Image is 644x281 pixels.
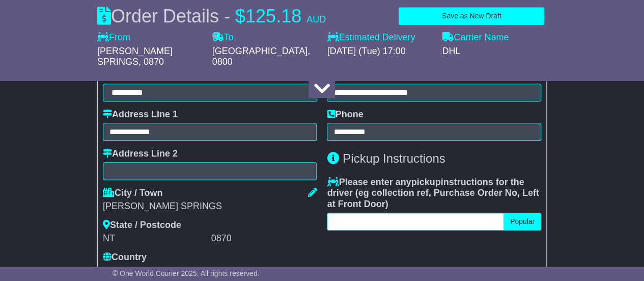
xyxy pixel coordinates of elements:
[212,32,234,43] label: To
[97,5,326,27] div: Order Details -
[103,201,317,212] div: [PERSON_NAME] SPRINGS
[97,32,130,43] label: From
[343,151,445,165] span: Pickup Instructions
[411,177,441,187] span: pickup
[103,188,163,199] label: City / Town
[503,213,541,231] button: Popular
[327,177,541,210] label: Please enter any instructions for the driver ( )
[103,148,178,160] label: Address Line 2
[212,46,310,67] span: , 0800
[211,233,317,244] div: 0870
[103,266,198,276] span: [GEOGRAPHIC_DATA]
[442,46,547,57] div: DHL
[103,220,181,231] label: State / Postcode
[103,109,178,120] label: Address Line 1
[103,233,209,244] div: NT
[327,46,432,57] div: [DATE] (Tue) 17:00
[442,32,509,43] label: Carrier Name
[327,109,363,120] label: Phone
[212,46,307,56] span: [GEOGRAPHIC_DATA]
[113,269,260,277] span: © One World Courier 2025. All rights reserved.
[138,57,164,67] span: , 0870
[327,188,539,209] span: eg collection ref, Purchase Order No, Left at Front Door
[306,14,326,24] span: AUD
[103,252,147,263] label: Country
[97,46,173,67] span: [PERSON_NAME] SPRINGS
[327,32,432,43] label: Estimated Delivery
[235,6,245,27] span: $
[399,7,544,25] button: Save as New Draft
[245,6,301,27] span: 125.18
